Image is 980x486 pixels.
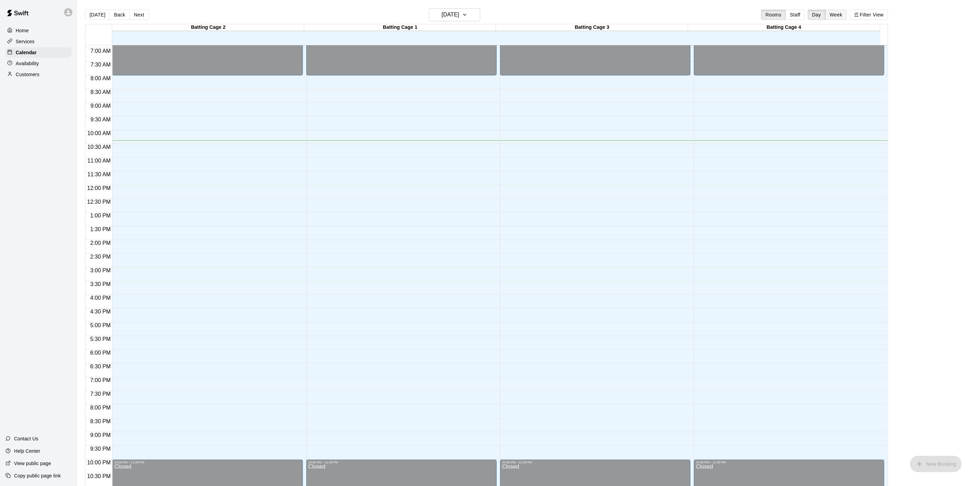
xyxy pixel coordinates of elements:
span: 7:00 AM [89,48,113,54]
button: Day [808,10,826,20]
span: 4:30 PM [88,309,113,315]
span: 8:30 AM [89,89,113,95]
div: Batting Cage 2 [112,24,304,31]
div: Batting Cage 4 [688,24,880,31]
div: Batting Cage 3 [496,24,688,31]
a: Calendar [5,47,72,58]
a: Services [5,36,72,47]
span: 8:00 PM [88,405,113,411]
button: Next [129,10,149,20]
button: Week [825,10,847,20]
span: 11:00 AM [86,158,113,164]
p: Customers [16,71,39,78]
span: 7:30 AM [89,62,113,68]
span: 1:30 PM [88,226,113,232]
span: 6:30 PM [88,364,113,369]
span: 10:30 PM [85,473,112,479]
span: 8:00 AM [89,75,113,81]
p: Home [16,27,29,34]
p: Services [16,38,35,45]
span: 2:00 PM [88,240,113,246]
div: 10:00 PM – 11:59 PM [502,461,534,464]
span: 9:30 AM [89,117,113,122]
span: 7:00 PM [88,377,113,383]
span: 9:00 PM [88,432,113,438]
button: Staff [786,10,805,20]
a: Availability [5,58,72,69]
span: 12:30 PM [85,199,112,205]
p: Copy public page link [14,472,61,479]
div: 10:00 PM – 11:59 PM [114,461,146,464]
button: Rooms [761,10,786,20]
span: 3:30 PM [88,281,113,287]
button: Back [109,10,130,20]
p: Calendar [16,49,37,56]
p: Help Center [14,448,40,454]
span: 5:00 PM [88,322,113,328]
span: 11:30 AM [86,171,113,177]
button: [DATE] [429,8,480,21]
span: 9:00 AM [89,103,113,109]
h6: [DATE] [442,10,459,20]
p: View public page [14,460,51,467]
div: 10:00 PM – 11:59 PM [308,461,340,464]
span: 10:00 AM [86,130,113,136]
p: Availability [16,60,39,67]
a: Customers [5,69,72,80]
span: 7:30 PM [88,391,113,397]
a: Home [5,25,72,36]
span: 12:00 PM [85,185,112,191]
span: 8:30 PM [88,418,113,424]
span: 3:00 PM [88,268,113,273]
p: Contact Us [14,435,38,442]
span: 2:30 PM [88,254,113,260]
span: 5:30 PM [88,336,113,342]
div: Batting Cage 1 [304,24,496,31]
span: 1:00 PM [88,213,113,218]
span: 6:00 PM [88,350,113,356]
span: 9:30 PM [88,446,113,452]
div: 10:00 PM – 11:59 PM [696,461,728,464]
button: [DATE] [85,10,110,20]
span: 10:00 PM [85,460,112,465]
button: Filter View [850,10,888,20]
span: 10:30 AM [86,144,113,150]
span: 4:00 PM [88,295,113,301]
